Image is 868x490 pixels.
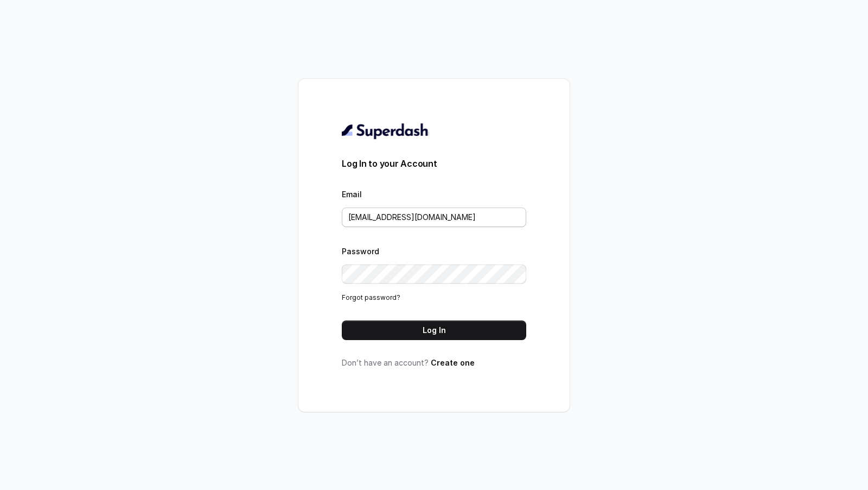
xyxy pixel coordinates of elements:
[342,293,400,301] a: Forgot password?
[342,208,526,227] input: youremail@example.com
[342,357,526,368] p: Don’t have an account?
[342,247,379,256] label: Password
[342,190,362,199] label: Email
[431,358,475,367] a: Create one
[342,321,526,340] button: Log In
[342,157,526,170] h3: Log In to your Account
[342,122,429,140] img: light.svg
